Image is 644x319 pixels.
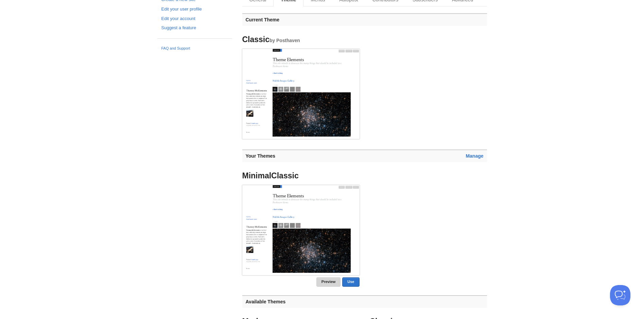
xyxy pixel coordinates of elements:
[242,172,360,180] h4: MinimalClassic
[269,38,300,43] small: by Posthaven
[466,153,483,159] a: Manage
[610,285,630,305] iframe: Help Scout Beacon - Open
[161,15,228,22] a: Edit your account
[242,49,360,137] img: Screenshot
[342,277,359,287] a: Use
[161,24,228,32] a: Suggest a feature
[316,277,341,287] a: Preview
[242,295,487,308] h3: Available Themes
[242,13,487,26] h3: Current Theme
[161,6,228,13] a: Edit your user profile
[242,35,360,44] h4: Classic
[161,46,228,52] a: FAQ and Support
[242,185,360,273] img: Screenshot
[242,149,487,162] h3: Your Themes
